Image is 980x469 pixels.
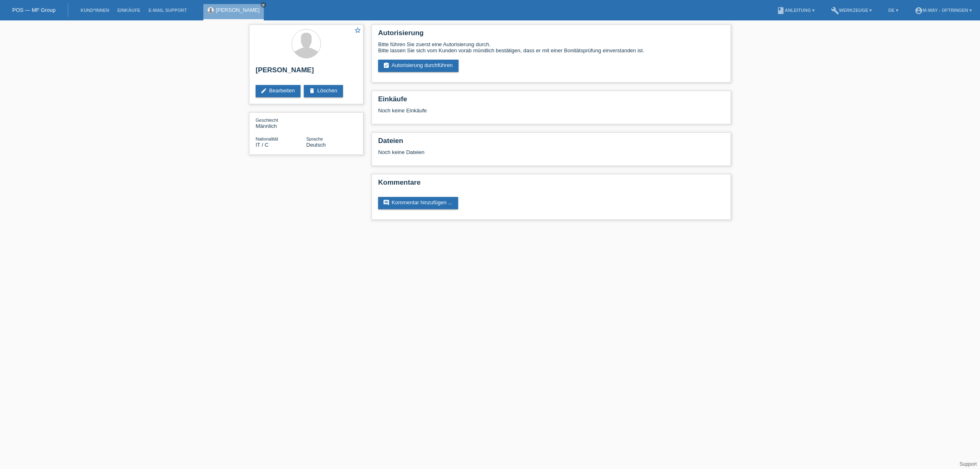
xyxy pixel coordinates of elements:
[383,199,390,206] i: comment
[261,87,267,94] i: edit
[256,142,269,148] span: Italien / C / 07.11.1963
[354,27,361,35] a: star_border
[261,3,265,7] i: close
[383,62,390,69] i: assignment_turned_in
[261,2,266,8] a: close
[145,8,191,13] a: E-Mail Support
[378,29,724,41] h2: Autorisierung
[378,95,724,107] h2: Einkäufe
[911,8,976,13] a: account_circlem-way - Oftringen ▾
[777,7,785,15] i: book
[378,41,724,54] div: Bitte führen Sie zuerst eine Autorisierung durch. Bitte lassen Sie sich vom Kunden vorab mündlich...
[354,27,361,34] i: star_border
[378,149,628,155] div: Noch keine Dateien
[960,461,977,467] a: Support
[76,8,113,13] a: Kund*innen
[378,107,724,120] div: Noch keine Einkäufe
[378,60,459,72] a: assignment_turned_inAutorisierung durchführen
[216,7,260,13] a: [PERSON_NAME]
[256,66,357,78] h2: [PERSON_NAME]
[827,8,876,13] a: buildWerkzeuge ▾
[378,179,724,191] h2: Kommentare
[12,7,56,13] a: POS — MF Group
[773,8,819,13] a: bookAnleitung ▾
[306,142,326,148] span: Deutsch
[309,87,315,94] i: delete
[256,85,301,97] a: editBearbeiten
[113,8,144,13] a: Einkäufe
[915,7,923,15] i: account_circle
[256,118,278,123] span: Geschlecht
[378,137,724,149] h2: Dateien
[378,197,458,209] a: commentKommentar hinzufügen ...
[256,117,306,129] div: Männlich
[256,136,278,141] span: Nationalität
[306,136,323,141] span: Sprache
[831,7,839,15] i: build
[884,8,902,13] a: DE ▾
[304,85,343,97] a: deleteLöschen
